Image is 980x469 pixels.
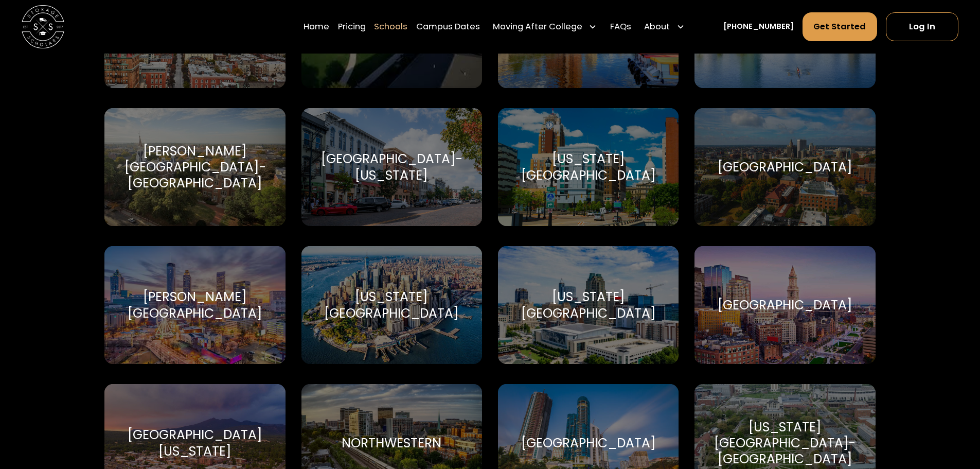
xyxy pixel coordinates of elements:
a: Home [304,12,329,42]
a: Go to selected school [694,108,875,226]
a: Schools [374,12,407,42]
div: About [644,21,670,33]
a: Go to selected school [104,108,285,226]
div: Moving After College [493,21,582,33]
div: [US_STATE][GEOGRAPHIC_DATA] [314,289,469,321]
img: Storage Scholars main logo [22,5,64,48]
a: Pricing [338,12,366,42]
a: Go to selected school [301,246,482,364]
div: [GEOGRAPHIC_DATA]-[US_STATE] [314,151,469,183]
div: [US_STATE][GEOGRAPHIC_DATA] [511,151,666,183]
a: home [22,5,64,48]
div: [US_STATE][GEOGRAPHIC_DATA] [511,289,666,321]
div: About [640,12,689,42]
a: Campus Dates [416,12,480,42]
a: FAQs [610,12,631,42]
div: Northwestern [342,435,441,451]
a: Go to selected school [498,246,679,364]
div: [GEOGRAPHIC_DATA] [718,297,852,313]
div: [GEOGRAPHIC_DATA][US_STATE] [117,427,272,459]
a: [PHONE_NUMBER] [723,21,794,32]
a: Go to selected school [498,108,679,226]
a: Go to selected school [301,108,482,226]
a: Get Started [803,12,878,41]
div: [GEOGRAPHIC_DATA] [521,435,656,451]
div: [PERSON_NAME][GEOGRAPHIC_DATA]-[GEOGRAPHIC_DATA] [117,143,272,192]
a: Go to selected school [694,246,875,364]
div: [US_STATE][GEOGRAPHIC_DATA]-[GEOGRAPHIC_DATA] [707,419,862,467]
div: [PERSON_NAME][GEOGRAPHIC_DATA] [117,289,272,321]
div: [GEOGRAPHIC_DATA] [718,159,852,175]
a: Go to selected school [104,246,285,364]
a: Log In [886,12,958,41]
div: Moving After College [489,12,602,42]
